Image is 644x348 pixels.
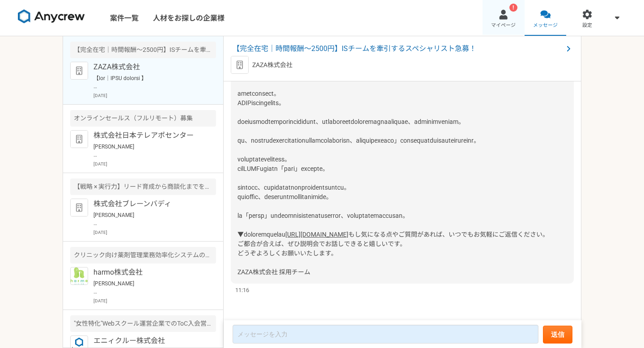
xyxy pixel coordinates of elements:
img: default_org_logo-42cde973f59100197ec2c8e796e4974ac8490bb5b08a0eb061ff975e4574aa76.png [70,199,88,216]
p: [PERSON_NAME] harmo株式会社の[PERSON_NAME]と申します。 現在、弊社ではクリニックに営業、もしくはご紹介をいただけるパートナー様を募集中です。 商材は「harmoお... [93,280,204,296]
p: エニィクルー株式会社 [93,335,204,346]
p: [DATE] [93,92,216,99]
p: [DATE] [93,229,216,236]
p: [PERSON_NAME] お世話になっております。 ご対応いただきありがとうございます。 どうぞよろしくお願いいたします。 [93,143,204,159]
p: ZAZA株式会社 [252,60,292,70]
img: okusuri_logo.png [70,267,88,285]
div: 【戦略 × 実行力】リード育成から商談化までを一気通貫で担うIS [70,178,216,195]
p: [DATE] [93,297,216,304]
a: [URL][DOMAIN_NAME] [285,231,348,238]
div: オンラインセールス（フルリモート）募集 [70,110,216,127]
p: [DATE] [93,161,216,167]
img: default_org_logo-42cde973f59100197ec2c8e796e4974ac8490bb5b08a0eb061ff975e4574aa76.png [70,62,88,80]
img: 8DqYSo04kwAAAAASUVORK5CYII= [18,9,85,24]
p: ZAZA株式会社 [93,62,204,72]
p: [PERSON_NAME] 突然のメッセージ失礼致します。 株式会社ブレーンバディ採用担当の[PERSON_NAME]と申します。 今回ご経歴を拝見し、お客様のセールス支援業務にお力添えいただけ... [93,211,204,227]
img: default_org_logo-42cde973f59100197ec2c8e796e4974ac8490bb5b08a0eb061ff975e4574aa76.png [231,56,249,74]
p: 株式会社日本テレアポセンター [93,130,204,141]
button: 送信 [543,326,572,344]
div: 【完全在宅｜時間報酬〜2500円】ISチームを牽引するスペシャリスト急募！ [70,42,216,58]
span: マイページ [491,22,516,29]
span: メッセージ [533,22,558,29]
div: クリニック向け薬剤管理業務効率化システムの営業 [70,247,216,263]
img: default_org_logo-42cde973f59100197ec2c8e796e4974ac8490bb5b08a0eb061ff975e4574aa76.png [70,130,88,148]
span: 設定 [582,22,592,29]
span: 【完全在宅｜時間報酬〜2500円】ISチームを牽引するスペシャリスト急募！ [233,43,563,54]
p: harmo株式会社 [93,267,204,278]
span: 11:16 [235,286,249,294]
div: "女性特化"Webスクール運営企業でのToC入会営業（フルリモート可） [70,315,216,332]
div: ! [509,4,517,12]
p: 株式会社ブレーンバディ [93,199,204,209]
p: 【lor｜IPSU dolorsi 】 ametconsect。 ADIPiscingelits。 doeiusmodtemporincididunt、utlaboreetdoloremagna... [93,74,204,90]
span: もし気になる点やご質問があれば、いつでもお気軽にご返信ください。 ご都合が合えば、ぜひ説明会でお話しできると嬉しいです。 どうぞよろしくお願いいたします。 ZAZA株式会社 採用チーム [237,231,549,276]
